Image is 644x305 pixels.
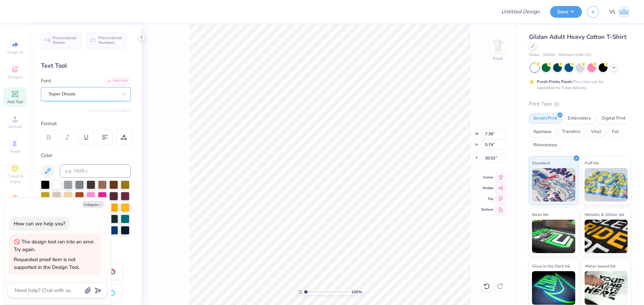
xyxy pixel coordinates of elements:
[529,52,540,58] span: Gildan
[481,197,493,201] span: Top
[41,61,131,70] div: Text Tool
[481,207,493,212] span: Bottom
[550,6,582,18] button: Save
[609,8,616,16] span: VL
[587,127,605,137] div: Vinyl
[14,238,95,253] div: The design tool ran into an error. Try again.
[563,113,595,124] div: Embroidery
[543,52,555,58] span: # G500
[481,186,493,190] span: Middle
[529,100,631,108] div: Print Type
[537,79,573,84] strong: Fresh Prints Flash:
[53,35,76,45] span: Personalized Names
[496,5,545,18] input: Untitled Design
[585,159,599,166] span: Puff Ink
[14,220,65,227] div: How can we help you?
[532,271,575,305] img: Glow in the Dark Ink
[585,211,624,218] span: Metallic & Glitter Ink
[558,52,592,58] span: Minimum Order: 24 +
[597,113,630,124] div: Digital Print
[585,262,615,270] span: Water based Ink
[607,127,623,137] div: Foil
[41,77,51,85] label: Font
[585,220,628,253] img: Metallic & Glitter Ink
[618,5,631,18] img: Vincent Lloyd Laurel
[491,39,504,52] img: Front
[532,262,570,270] span: Glow in the Dark Ink
[7,50,23,55] span: Image AI
[41,152,131,159] div: Color
[89,108,131,113] button: Switch to Greek Letters
[537,79,620,91] div: This color can be expedited for 5 day delivery.
[529,140,561,150] div: Rhinestones
[493,56,503,62] div: Front
[558,127,585,137] div: Transfers
[3,173,27,184] span: Clipart & logos
[8,74,22,80] span: Designs
[529,113,561,124] div: Screen Print
[351,289,362,295] span: 100 %
[41,120,131,128] div: Format
[98,35,122,45] span: Personalized Numbers
[8,124,22,129] span: Upload
[532,211,548,218] span: Neon Ink
[60,164,131,178] input: e.g. 7428 c
[529,33,627,41] span: Gildan Adult Heavy Cotton T-Shirt
[609,5,631,18] a: VL
[532,159,550,166] span: Standard
[532,220,575,253] img: Neon Ink
[82,201,104,208] button: Collapse
[481,175,493,180] span: Center
[585,271,628,305] img: Water based Ink
[532,168,575,202] img: Standard
[10,149,20,154] span: Greek
[104,77,131,85] div: Add Font
[529,127,556,137] div: Applique
[585,168,628,202] img: Puff Ink
[7,99,23,104] span: Add Text
[14,256,79,271] div: Requested proof item is not supported in the Design Tool.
